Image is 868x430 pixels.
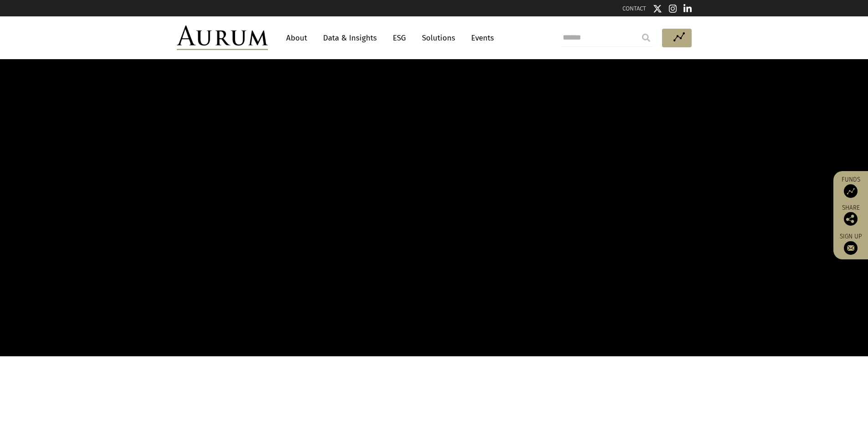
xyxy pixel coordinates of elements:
img: Share this post [844,212,858,226]
a: Solutions [417,30,460,46]
a: CONTACT [622,5,646,12]
div: Share [838,205,863,226]
img: Linkedin icon [683,4,692,13]
a: ESG [388,30,411,46]
img: Twitter icon [653,4,662,13]
input: Submit [637,29,655,47]
a: Data & Insights [318,30,381,46]
a: About [282,30,312,46]
img: Aurum [177,25,268,50]
a: Funds [838,176,863,198]
img: Instagram icon [669,4,677,13]
a: Events [467,30,494,46]
img: Access Funds [844,184,858,198]
img: Sign up to our newsletter [844,241,858,255]
a: Sign up [838,233,863,255]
